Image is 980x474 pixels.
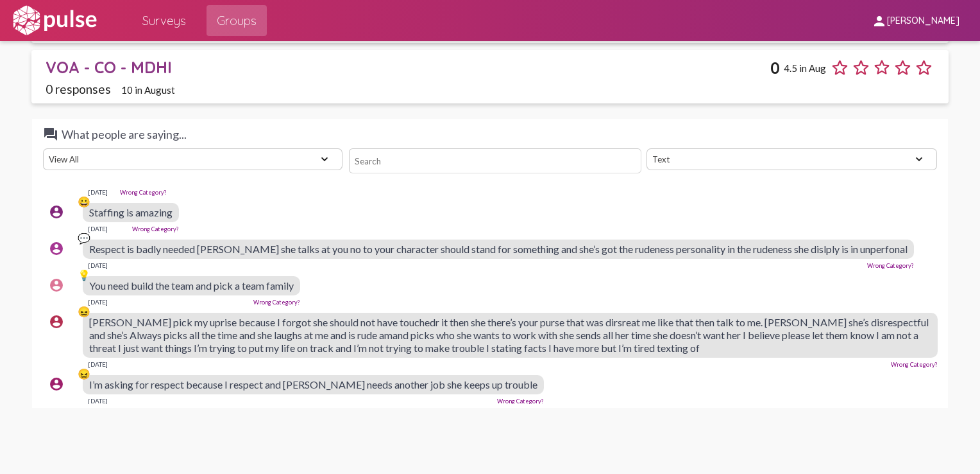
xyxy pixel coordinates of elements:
[89,243,908,255] span: Respect is badly needed [PERSON_NAME] she talks at you no to your character should stand for some...
[891,361,938,368] a: Wrong Category?
[88,225,108,233] div: [DATE]
[89,316,929,354] span: [PERSON_NAME] pick my uprise because I forgot she should not have touchedr it then she there’s yo...
[88,261,108,269] div: [DATE]
[867,262,914,269] a: Wrong Category?
[43,127,235,142] span: What people are saying...
[89,378,537,391] span: I’m asking for respect because I respect and [PERSON_NAME] needs another job she keeps up trouble
[46,57,770,77] div: VOA - CO - MDHI
[31,50,949,103] a: VOA - CO - MDHI04.5 in Aug0 responses10 in August
[872,13,887,29] mat-icon: person
[132,5,196,36] a: Surveys
[88,298,108,306] div: [DATE]
[861,8,970,32] button: [PERSON_NAME]
[120,189,167,196] a: Wrong Category?
[497,398,544,405] a: Wrong Category?
[46,82,111,96] span: 0 responses
[88,360,108,368] div: [DATE]
[43,127,58,142] mat-icon: question_answer
[253,299,300,306] a: Wrong Category?
[78,232,90,245] div: 💬
[217,9,257,32] span: Groups
[207,5,267,36] a: Groups
[142,9,186,32] span: Surveys
[770,58,780,78] span: 0
[349,148,641,173] input: Search
[49,277,64,293] mat-icon: account_circle
[78,367,90,380] div: 😖
[887,15,959,27] span: [PERSON_NAME]
[10,4,99,37] img: white-logo.svg
[88,188,108,196] div: [DATE]
[49,376,64,392] mat-icon: account_circle
[89,206,173,218] span: Staffing is amazing
[49,241,64,256] mat-icon: account_circle
[49,204,64,220] mat-icon: account_circle
[49,314,64,329] mat-icon: account_circle
[78,305,90,318] div: 😖
[121,84,175,96] span: 10 in August
[88,397,108,405] div: [DATE]
[78,268,90,281] div: 💡
[78,195,90,208] div: 😀
[784,62,826,74] span: 4.5 in Aug
[89,279,294,292] span: You need build the team and pick a team family
[132,225,179,233] a: Wrong Category?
